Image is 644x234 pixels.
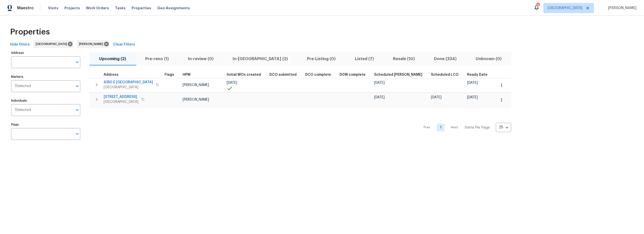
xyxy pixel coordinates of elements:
[269,73,297,76] span: DCO submitted
[467,96,478,99] span: [DATE]
[15,84,31,88] span: 1 Selected
[33,40,73,48] div: [GEOGRAPHIC_DATA]
[86,6,109,11] span: Work Orders
[10,29,50,34] span: Properties
[437,124,445,131] a: Goto page 1
[348,55,380,62] span: Listed (7)
[536,3,540,8] div: 3
[11,123,80,126] label: Flags
[374,73,422,76] span: Scheduled [PERSON_NAME]
[104,94,138,99] span: [STREET_ADDRESS]
[374,96,385,99] span: [DATE]
[548,6,582,11] span: [GEOGRAPHIC_DATA]
[374,81,385,85] span: [DATE]
[427,55,463,62] span: Done (334)
[305,73,331,76] span: DCO complete
[227,81,237,85] span: [DATE]
[11,75,80,78] label: Markets
[74,106,81,113] button: Open
[113,42,135,48] span: Clear Filters
[431,73,459,76] span: Scheduled LCO
[115,6,126,10] span: Tasks
[74,83,81,90] button: Open
[17,6,34,11] span: Maestro
[165,73,174,76] span: Flags
[139,55,175,62] span: Pre-reno (1)
[183,83,209,87] span: [PERSON_NAME]
[104,99,138,104] span: [GEOGRAPHIC_DATA]
[227,73,261,76] span: Initial WOs created
[8,40,32,49] button: Hide filters
[467,81,478,85] span: [DATE]
[74,59,81,66] button: Open
[104,85,153,90] span: [GEOGRAPHIC_DATA]
[79,42,105,47] span: [PERSON_NAME]
[111,40,137,49] button: Clear Filters
[76,40,110,48] div: [PERSON_NAME]
[36,42,69,47] span: [GEOGRAPHIC_DATA]
[64,6,80,11] span: Projects
[15,108,31,112] span: 1 Selected
[465,125,490,130] p: Items Per Page
[157,6,190,11] span: Geo Assignments
[93,55,133,62] span: Upcoming (2)
[104,73,118,76] span: Address
[606,6,636,11] span: [PERSON_NAME]
[48,6,58,11] span: Visits
[132,6,151,11] span: Properties
[104,80,153,85] span: 6350 E [GEOGRAPHIC_DATA]
[496,121,511,134] div: 25
[183,98,209,101] span: [PERSON_NAME]
[386,55,421,62] span: Resale (10)
[469,55,508,62] span: Unknown (0)
[300,55,342,62] span: Pre-Listing (0)
[226,55,294,62] span: In-[GEOGRAPHIC_DATA] (2)
[11,51,80,54] label: Address
[467,73,488,76] span: Ready Date
[419,110,511,145] nav: Pagination Navigation
[10,42,30,48] span: Hide filters
[181,55,220,62] span: In-review (0)
[11,99,80,102] label: Individuals
[183,73,190,76] span: HPM
[74,130,81,137] button: Open
[431,96,441,99] span: [DATE]
[340,73,366,76] span: D0W complete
